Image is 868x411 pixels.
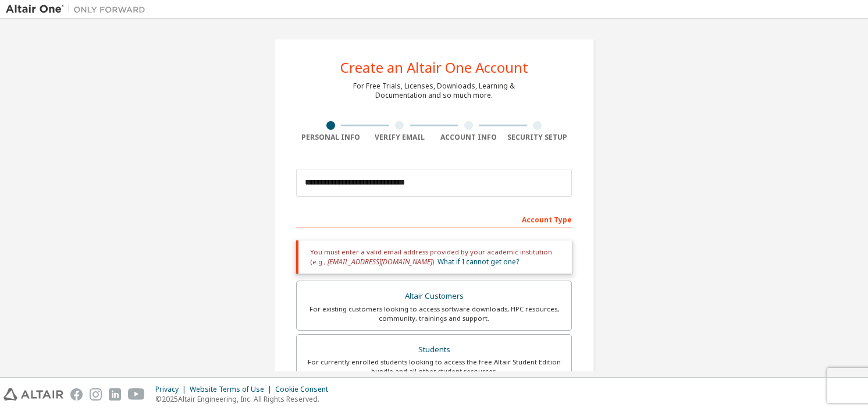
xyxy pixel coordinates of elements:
div: For Free Trials, Licenses, Downloads, Learning & Documentation and so much more. [353,82,515,100]
div: Cookie Consent [275,385,335,394]
div: Altair Customers [304,288,564,304]
div: Website Terms of Use [190,385,275,394]
img: youtube.svg [128,388,145,401]
img: Altair One [6,3,151,15]
img: facebook.svg [70,388,83,401]
p: © 2025 Altair Engineering, Inc. All Rights Reserved. [155,394,335,404]
div: Verify Email [365,133,435,142]
div: Account Type [296,210,572,228]
div: Security Setup [503,133,572,142]
span: [EMAIL_ADDRESS][DOMAIN_NAME] [328,257,432,267]
div: You must enter a valid email address provided by your academic institution (e.g., ). [296,240,572,274]
img: instagram.svg [90,388,102,401]
div: Personal Info [296,133,365,142]
img: linkedin.svg [109,388,121,401]
div: For existing customers looking to access software downloads, HPC resources, community, trainings ... [304,304,564,323]
div: Create an Altair One Account [340,61,528,75]
div: Students [304,342,564,358]
div: Account Info [434,133,503,142]
div: For currently enrolled students looking to access the free Altair Student Edition bundle and all ... [304,357,564,376]
div: Privacy [155,385,190,394]
a: What if I cannot get one? [437,257,519,267]
img: altair_logo.svg [3,388,63,401]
